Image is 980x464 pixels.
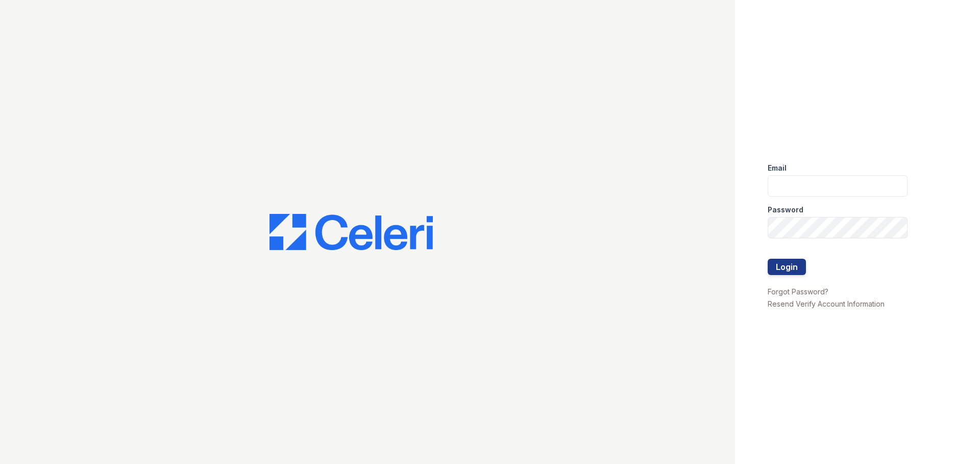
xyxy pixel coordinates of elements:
[768,299,885,308] a: Resend Verify Account Information
[768,287,828,296] a: Forgot Password?
[768,205,803,215] label: Password
[768,163,787,173] label: Email
[269,214,433,251] img: CE_Logo_Blue-a8612792a0a2168367f1c8372b55b34899dd931a85d93a1a3d3e32e68fde9ad4.png
[768,259,806,275] button: Login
